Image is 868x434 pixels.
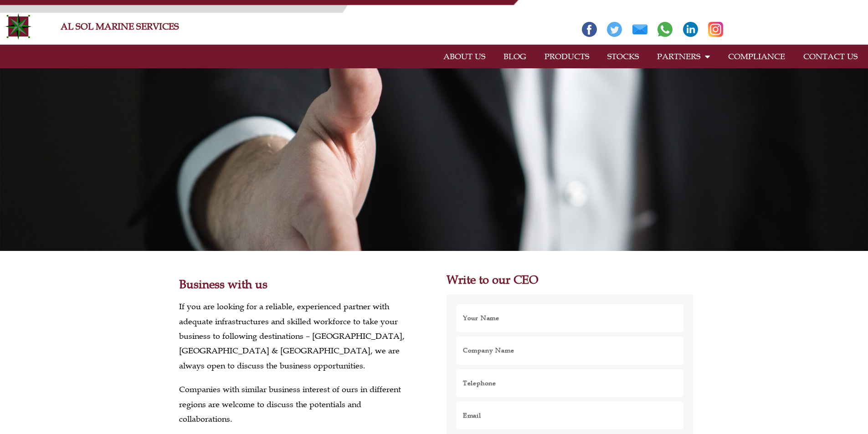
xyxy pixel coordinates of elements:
a: ABOUT US [434,46,494,67]
a: AL SOL MARINE SERVICES [61,21,179,32]
a: BLOG [494,46,535,67]
input: Email [456,401,684,430]
img: Alsolmarine-logo [5,13,32,40]
a: CONTACT US [794,46,867,67]
h2: Write to our CEO [447,274,693,286]
p: Companies with similar business interest of ours in different regions are welcome to discuss the ... [179,382,408,426]
a: STOCKS [598,46,648,67]
p: If you are looking for a reliable, experienced partner with adequate infrastructures and skilled ... [179,299,408,373]
input: Your Name [456,304,684,332]
a: PRODUCTS [535,46,598,67]
h2: Business with us [179,278,408,290]
a: PARTNERS [648,46,719,67]
input: Company Name [456,336,684,365]
a: COMPLIANCE [719,46,794,67]
input: Only numbers and phone characters (#, -, *, etc) are accepted. [456,369,684,398]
